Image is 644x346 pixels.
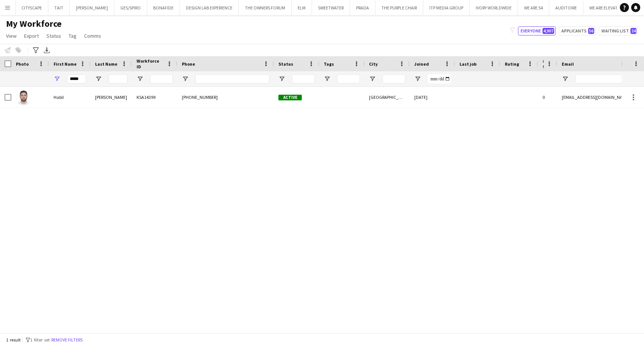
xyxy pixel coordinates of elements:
span: Comms [84,32,101,39]
button: Open Filter Menu [369,75,376,82]
input: First Name Filter Input [67,74,86,83]
button: Waiting list24 [599,26,638,35]
button: SWEETWATER [312,0,350,15]
input: Workforce ID Filter Input [150,74,173,83]
input: Status Filter Input [292,74,315,83]
app-action-btn: Advanced filters [31,46,40,55]
span: Export [24,32,39,39]
button: THE PURPLE CHAIR [375,0,423,15]
button: AUDITOIRE [549,0,583,15]
span: Tags [324,61,334,67]
button: Open Filter Menu [182,75,189,82]
input: Joined Filter Input [428,74,450,83]
div: 0 [538,87,557,108]
span: Rating [505,61,519,67]
span: Tag [69,32,77,39]
span: Status [46,32,61,39]
button: ITP MEDIA GROUP [423,0,470,15]
a: View [3,31,20,41]
div: [PHONE_NUMBER] [177,87,274,108]
span: First Name [54,61,77,67]
a: Tag [66,31,80,41]
input: Tags Filter Input [337,74,360,83]
span: 24 [630,28,636,34]
button: TAIT [48,0,70,15]
span: 4,907 [543,28,554,34]
span: Status [278,61,293,67]
div: Habil [49,87,91,108]
button: Remove filters [50,336,84,344]
div: KSA14399 [132,87,177,108]
span: Jobs (last 90 days) [543,18,544,109]
div: [GEOGRAPHIC_DATA] [364,87,410,108]
input: Phone Filter Input [195,74,269,83]
button: DESIGN LAB EXPERIENCE [180,0,239,15]
span: Phone [182,61,195,67]
span: My Workforce [6,18,61,29]
span: Active [278,95,302,100]
button: Open Filter Menu [278,75,285,82]
button: Open Filter Menu [324,75,330,82]
span: View [6,32,17,39]
button: PRADA [350,0,375,15]
span: Last Name [95,61,117,67]
span: 56 [588,28,594,34]
button: Open Filter Menu [414,75,421,82]
div: [DATE] [410,87,455,108]
button: THE OWNERS FORUM [239,0,292,15]
span: 1 filter set [30,337,50,343]
button: ELM [292,0,312,15]
span: Photo [16,61,29,67]
span: Last job [460,61,476,67]
span: Joined [414,61,429,67]
span: Email [562,61,574,67]
a: Export [21,31,42,41]
button: BONAFIDE [147,0,180,15]
button: IVORY WORLDWIDE [470,0,518,15]
span: City [369,61,378,67]
button: Everyone4,907 [518,26,556,35]
a: Comms [81,31,104,41]
a: Status [43,31,64,41]
button: WE ARE 54 [518,0,549,15]
button: Open Filter Menu [95,75,102,82]
button: Applicants56 [559,26,596,35]
button: WE ARE ELEVATE [583,0,626,15]
button: CITYSCAPE [15,0,48,15]
input: City Filter Input [383,74,405,83]
button: GES/SPIRO [114,0,147,15]
button: Open Filter Menu [137,75,143,82]
button: Open Filter Menu [54,75,60,82]
app-action-btn: Export XLSX [42,46,51,55]
input: Last Name Filter Input [109,74,128,83]
div: [PERSON_NAME] [91,87,132,108]
button: [PERSON_NAME] [70,0,114,15]
button: Open Filter Menu [562,75,569,82]
span: Workforce ID [137,58,164,69]
img: Habil Guliyev [16,91,31,106]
